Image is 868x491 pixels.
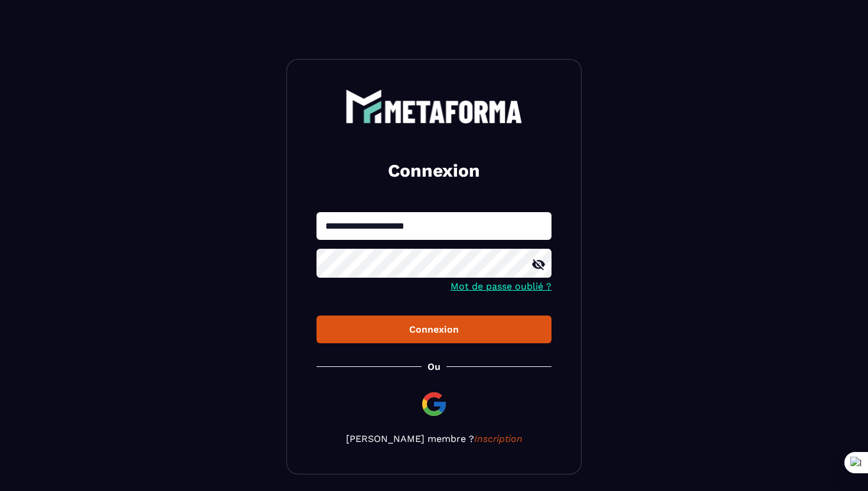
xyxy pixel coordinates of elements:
button: Connexion [316,316,552,343]
p: Ou [428,361,440,372]
a: Inscription [474,433,523,444]
img: logo [345,89,523,123]
h2: Connexion [331,159,537,183]
img: google [420,390,448,418]
a: logo [316,89,552,123]
a: Mot de passe oublié ? [451,281,552,292]
p: [PERSON_NAME] membre ? [316,433,552,444]
div: Connexion [326,324,542,335]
